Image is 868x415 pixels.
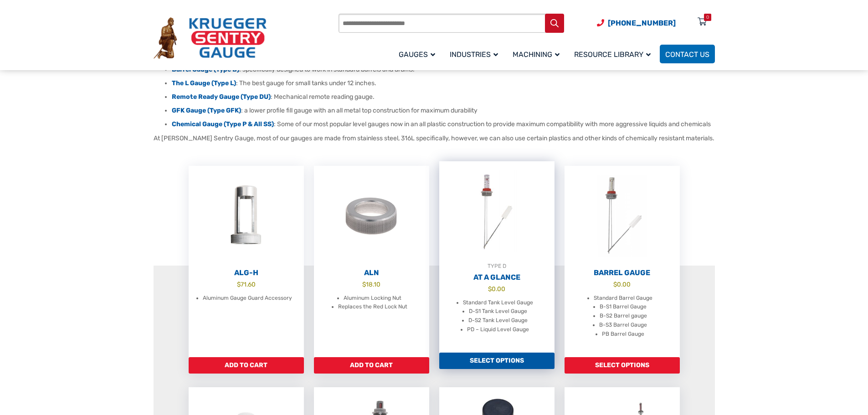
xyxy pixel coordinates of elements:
[362,281,366,288] span: $
[172,79,715,88] li: : The best gauge for small tanks under 12 inches.
[602,330,644,339] li: PB Barrel Gauge
[613,281,631,288] bdi: 0.00
[189,166,304,357] a: ALG-H $71.60 Aluminum Gauge Guard Accessory
[439,161,555,353] a: TYPE DAt A Glance $0.00 Standard Tank Level Gauge D-S1 Tank Level Gauge D-S2 Tank Level Gauge PD ...
[314,166,429,266] img: ALN
[189,357,304,374] a: Add to cart: “ALG-H”
[362,281,380,288] bdi: 18.10
[314,268,429,277] h2: ALN
[314,166,429,357] a: ALN $18.10 Aluminum Locking Nut Replaces the Red Lock Nut
[468,316,528,325] li: D-S2 Tank Level Gauge
[314,357,429,374] a: Add to cart: “ALN”
[463,298,533,307] li: Standard Tank Level Gauge
[154,17,267,59] img: Krueger Sentry Gauge
[569,43,660,65] a: Resource Library
[565,268,680,277] h2: Barrel Gauge
[237,281,256,288] bdi: 71.60
[172,93,271,101] a: Remote Ready Gauge (Type DU)
[599,321,647,330] li: B-S3 Barrel Gauge
[172,92,715,102] li: : Mechanical remote reading gauge.
[513,50,560,59] span: Machining
[399,50,435,59] span: Gauges
[469,307,527,316] li: D-S1 Tank Level Gauge
[613,281,617,288] span: $
[565,166,680,357] a: Barrel Gauge $0.00 Standard Barrel Gauge B-S1 Barrel Gauge B-S2 Barrel gauge B-S3 Barrel Gauge PB...
[450,50,498,59] span: Industries
[608,19,676,27] span: [PHONE_NUMBER]
[172,107,241,114] a: GFK Gauge (Type GFK)
[597,17,676,29] a: Phone Number (920) 434-8860
[444,43,507,65] a: Industries
[507,43,569,65] a: Machining
[154,133,715,143] p: At [PERSON_NAME] Sentry Gauge, most of our gauges are made from stainless steel, 316L specificall...
[488,285,505,292] bdi: 0.00
[189,268,304,277] h2: ALG-H
[344,294,401,303] li: Aluminum Locking Nut
[565,357,680,374] a: Add to cart: “Barrel Gauge”
[172,79,236,87] a: The L Gauge (Type L)
[600,302,647,312] li: B-S1 Barrel Gauge
[660,45,715,63] a: Contact Us
[467,325,529,334] li: PD – Liquid Level Gauge
[488,285,492,292] span: $
[706,14,709,21] div: 0
[338,302,407,312] li: Replaces the Red Lock Nut
[565,166,680,266] img: Barrel Gauge
[393,43,444,65] a: Gauges
[172,120,715,129] li: : Some of our most popular level gauges now in an all plastic construction to provide maximum com...
[439,273,555,282] h2: At A Glance
[600,312,647,321] li: B-S2 Barrel gauge
[439,261,555,271] div: TYPE D
[439,353,555,369] a: Add to cart: “At A Glance”
[574,50,651,59] span: Resource Library
[594,294,652,303] li: Standard Barrel Gauge
[172,120,274,128] a: Chemical Gauge (Type P & All SS)
[665,50,709,59] span: Contact Us
[172,106,715,115] li: : a lower profile fill gauge with an all metal top construction for maximum durability
[237,281,241,288] span: $
[189,166,304,266] img: ALG-OF
[439,161,555,261] img: At A Glance
[203,294,292,303] li: Aluminum Gauge Guard Accessory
